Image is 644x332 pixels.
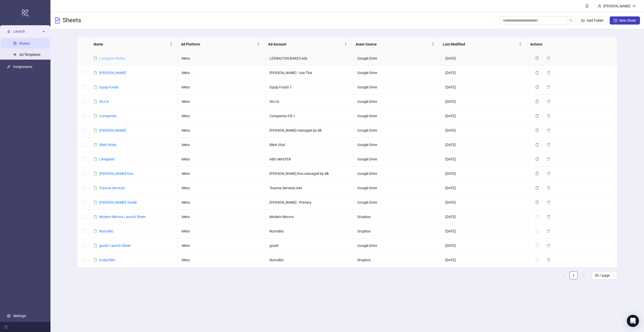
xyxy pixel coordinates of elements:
[601,3,632,9] div: [PERSON_NAME]
[533,257,543,263] button: The sheet needs to be migrated before it can be duplicated. Please open the sheet to migrate it.
[99,200,137,204] a: [PERSON_NAME] Tackle
[547,85,550,89] span: delete
[547,172,550,175] span: delete
[547,114,550,118] span: delete
[264,37,352,51] th: Ad Account
[441,224,529,239] td: [DATE]
[265,195,353,210] td: [PERSON_NAME] - Primary
[441,253,529,267] td: [DATE]
[353,152,441,167] td: Google Drive
[94,57,97,60] span: file
[353,66,441,80] td: Google Drive
[441,181,529,195] td: [DATE]
[94,172,97,175] span: file
[585,4,589,8] span: bell
[265,80,353,94] td: Equip Foods 1
[13,26,41,36] span: Launch
[265,224,353,239] td: NutraBio
[178,181,265,195] td: Meta
[535,114,539,118] span: copy
[268,41,343,47] span: Ad Account
[582,274,585,277] span: right
[353,210,441,224] td: Dropbox
[535,85,539,89] span: copy
[535,100,539,103] span: copy
[178,109,265,123] td: Meta
[178,210,265,224] td: Meta
[356,41,431,47] span: Asset Source
[619,18,636,22] span: New Sheet
[353,224,441,239] td: Dropbox
[19,53,40,57] a: Ad Templates
[94,85,97,89] span: file
[353,167,441,181] td: Google Drive
[265,152,353,167] td: ABG MASTER
[441,109,529,123] td: [DATE]
[441,66,529,80] td: [DATE]
[547,229,550,233] span: delete
[592,271,617,279] div: Page Size
[99,85,119,89] a: Equip Foods
[441,210,529,224] td: [DATE]
[535,201,539,204] span: copy
[441,51,529,66] td: [DATE]
[441,239,529,253] td: [DATE]
[547,157,550,161] span: delete
[535,186,539,190] span: copy
[265,210,353,224] td: Modern Mirrors
[441,152,529,167] td: [DATE]
[441,123,529,138] td: [DATE]
[353,123,441,138] td: Google Drive
[535,71,539,75] span: copy
[353,94,441,109] td: Google Drive
[99,71,126,75] a: [PERSON_NAME]
[441,94,529,109] td: [DATE]
[352,37,439,51] th: Asset Source
[441,80,529,94] td: [DATE]
[94,229,97,233] span: file
[569,19,573,22] span: search
[353,109,441,123] td: Google Drive
[353,51,441,66] td: Google Drive
[533,243,543,249] button: The sheet needs to be migrated before it can be duplicated. Please open the sheet to migrate it.
[535,143,539,147] span: copy
[178,94,265,109] td: Meta
[178,123,265,138] td: Meta
[353,181,441,195] td: Google Drive
[99,244,131,248] a: goodr Launch Sheet
[265,51,353,66] td: LEXINGTON BAKES Ads
[559,271,568,279] button: left
[353,195,441,210] td: Google Drive
[99,143,116,147] a: Blink Vitals
[13,314,26,318] a: Settings
[177,37,264,51] th: Ad Platform
[547,258,550,262] span: delete
[441,167,529,181] td: [DATE]
[441,195,529,210] td: [DATE]
[178,224,265,239] td: Meta
[7,30,11,33] span: rocket
[547,143,550,147] span: delete
[265,181,353,195] td: Trauma Services Ads
[632,4,636,8] span: down
[570,272,577,279] a: 1
[99,114,117,118] a: Compartes
[610,16,640,25] button: New Sheet
[99,56,125,60] a: Lexington Bakes
[19,41,30,45] a: Sheets
[94,244,97,247] span: file
[178,51,265,66] td: Meta
[547,215,550,219] span: delete
[547,100,550,103] span: delete
[627,315,639,327] div: Open Intercom Messenger
[178,195,265,210] td: Meta
[90,37,177,51] th: Name
[94,215,97,219] span: file
[99,100,109,104] a: SILCA
[598,4,601,8] span: user
[99,157,114,161] a: Litespeed
[547,186,550,190] span: delete
[580,271,588,279] li: Next Page
[94,100,97,103] span: file
[94,114,97,118] span: file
